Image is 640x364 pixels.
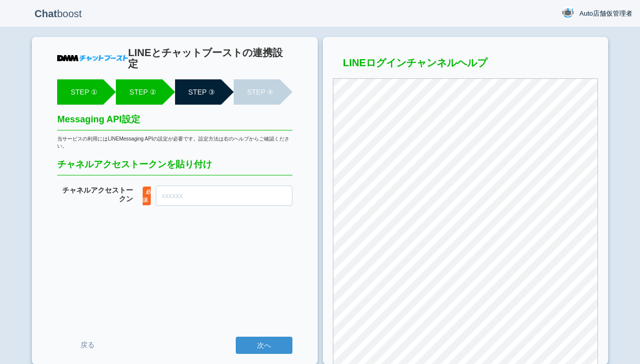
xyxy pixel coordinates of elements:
[57,135,292,150] div: 当サービスの利用にはLINEMessaging APIの設定が必要です。設定方法は右のヘルプからご確認ください。
[333,57,598,73] h3: LINEログインチャンネルヘルプ
[562,7,574,19] img: User Image
[57,160,292,175] h2: チャネルアクセストークンを貼り付け
[57,336,118,354] a: 戻る
[128,47,292,69] h1: LINEとチャットブーストの連携設定
[234,79,280,105] li: STEP ④
[34,8,57,19] b: Chat
[143,187,151,206] span: 必須
[236,337,292,354] input: 次へ
[57,115,292,130] h2: Messaging API設定
[116,79,162,105] li: STEP ②
[57,186,133,203] label: チャネル アクセストークン
[579,9,632,19] span: Auto店舗仮管理者
[57,79,103,105] li: STEP ①
[8,1,109,26] p: boost
[175,79,221,105] li: STEP ③
[156,186,292,206] input: xxxxxx
[57,55,128,61] img: DMMチャットブースト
